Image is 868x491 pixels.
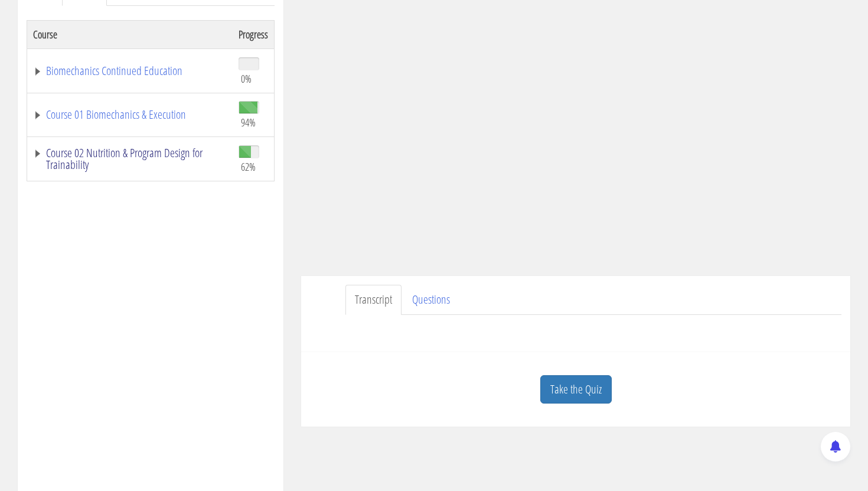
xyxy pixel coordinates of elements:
[241,116,256,129] span: 94%
[241,72,252,85] span: 0%
[241,160,256,173] span: 62%
[345,285,402,315] a: Transcript
[33,65,227,77] a: Biomechanics Continued Education
[33,109,227,121] a: Course 01 Biomechanics & Execution
[233,20,275,48] th: Progress
[540,375,612,404] a: Take the Quiz
[33,147,227,171] a: Course 02 Nutrition & Program Design for Trainability
[403,285,459,315] a: Questions
[27,20,233,48] th: Course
